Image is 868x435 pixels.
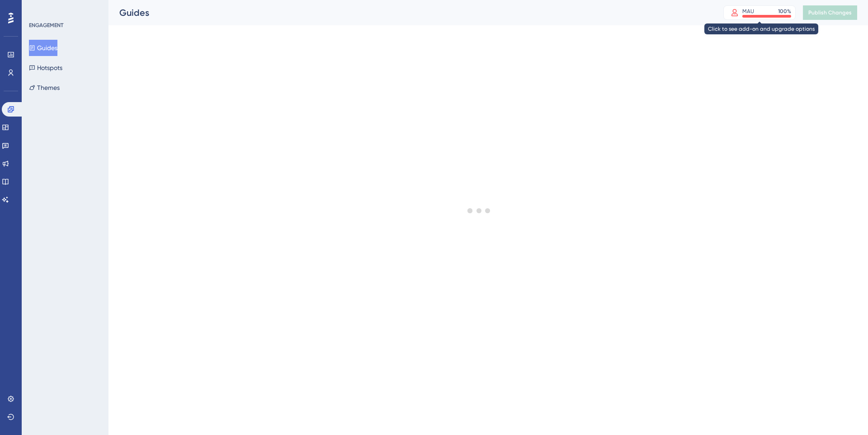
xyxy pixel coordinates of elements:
span: Publish Changes [808,9,852,16]
div: ENGAGEMENT [29,22,63,29]
div: Guides [119,6,701,19]
button: Hotspots [29,60,62,76]
div: MAU [742,8,754,15]
button: Guides [29,40,57,56]
button: Publish Changes [803,5,857,20]
button: Themes [29,80,60,96]
div: 100 % [778,8,791,15]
